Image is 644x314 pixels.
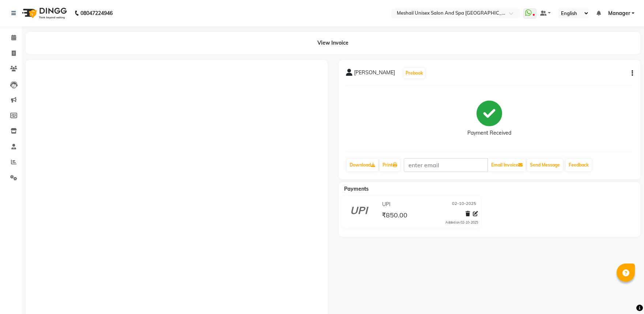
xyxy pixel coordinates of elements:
span: Manager [608,10,630,17]
button: Email Invoice [488,159,526,171]
a: Feedback [566,159,592,171]
iframe: chat widget [613,285,637,307]
a: Print [380,159,400,171]
div: View Invoice [26,32,640,54]
span: Payments [344,186,369,192]
span: UPI [382,201,391,208]
b: 08047224946 [80,3,113,23]
span: 02-10-2025 [452,201,476,208]
span: [PERSON_NAME] [354,69,395,79]
span: ₹850.00 [382,211,407,221]
button: Send Message [527,159,563,171]
div: Added on 02-10-2025 [445,220,478,225]
button: Prebook [404,68,425,78]
input: enter email [404,158,488,172]
img: logo [19,3,69,23]
a: Download [347,159,378,171]
div: Payment Received [467,129,511,137]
